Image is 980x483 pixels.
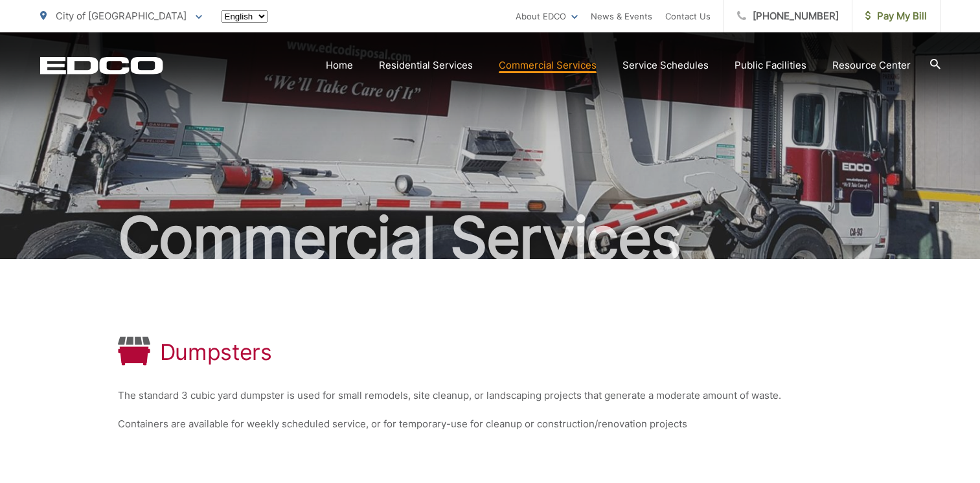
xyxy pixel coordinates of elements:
a: Contact Us [665,8,711,24]
h2: Commercial Services [40,206,940,271]
a: Residential Services [379,58,473,73]
a: About EDCO [516,8,578,24]
a: Public Facilities [735,58,806,73]
a: Resource Center [832,58,911,73]
p: The standard 3 cubic yard dumpster is used for small remodels, site cleanup, or landscaping proje... [118,388,863,403]
h1: Dumpsters [160,339,272,365]
select: Select a language [222,10,268,23]
a: Commercial Services [499,58,597,73]
span: Pay My Bill [865,8,927,24]
p: Containers are available for weekly scheduled service, or for temporary-use for cleanup or constr... [118,416,863,432]
a: EDCD logo. Return to the homepage. [40,56,163,74]
a: Service Schedules [622,58,709,73]
span: City of [GEOGRAPHIC_DATA] [56,10,187,22]
a: News & Events [591,8,652,24]
a: Home [326,58,353,73]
